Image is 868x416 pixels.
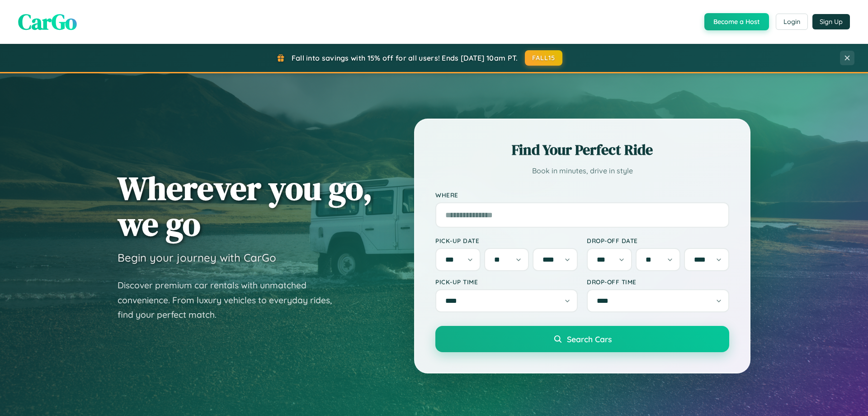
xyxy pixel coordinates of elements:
button: FALL15 [525,50,563,66]
p: Discover premium car rentals with unmatched convenience. From luxury vehicles to everyday rides, ... [118,278,344,322]
button: Sign Up [812,14,850,29]
span: CarGo [18,7,77,37]
span: Search Cars [567,334,612,344]
label: Drop-off Time [587,278,729,286]
p: Book in minutes, drive in style [435,164,729,177]
button: Become a Host [704,13,769,30]
label: Pick-up Time [435,278,578,286]
label: Drop-off Date [587,237,729,244]
h3: Begin your journey with CarGo [118,251,276,264]
label: Pick-up Date [435,237,578,244]
label: Where [435,191,729,199]
button: Login [776,14,808,30]
span: Fall into savings with 15% off for all users! Ends [DATE] 10am PT. [292,53,518,62]
h1: Wherever you go, we go [118,170,373,242]
button: Search Cars [435,326,729,352]
h2: Find Your Perfect Ride [435,140,729,160]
